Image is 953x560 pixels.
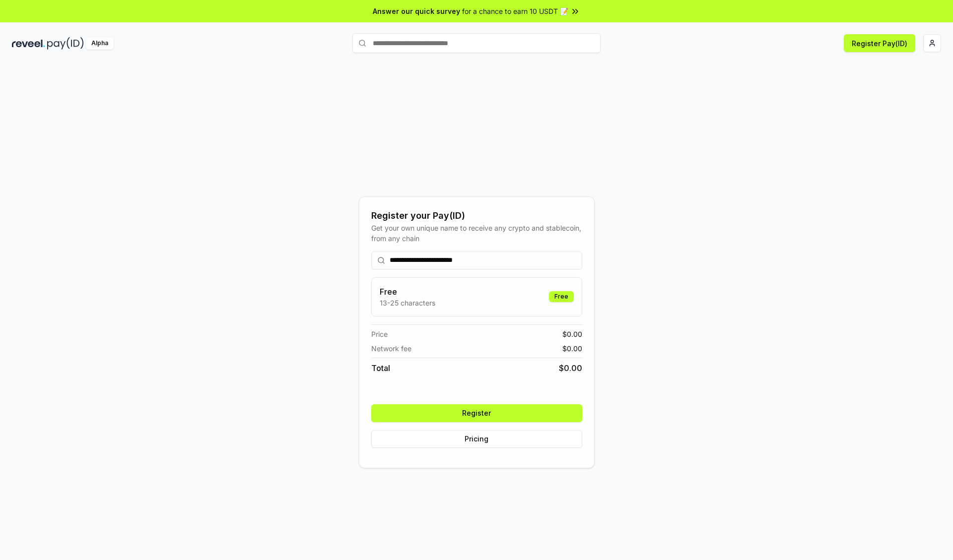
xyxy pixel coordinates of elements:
[562,343,582,354] span: $ 0.00
[371,329,388,339] span: Price
[371,223,582,244] div: Get your own unique name to receive any crypto and stablecoin, from any chain
[371,362,390,374] span: Total
[371,430,582,448] button: Pricing
[559,362,582,374] span: $ 0.00
[371,404,582,422] button: Register
[86,37,114,50] div: Alpha
[373,6,460,16] span: Answer our quick survey
[549,291,574,302] div: Free
[371,209,582,223] div: Register your Pay(ID)
[844,34,915,52] button: Register Pay(ID)
[47,37,84,50] img: pay_id
[562,329,582,339] span: $ 0.00
[380,298,435,308] p: 13-25 characters
[462,6,568,16] span: for a chance to earn 10 USDT 📝
[380,286,435,298] h3: Free
[371,343,411,354] span: Network fee
[12,37,45,50] img: reveel_dark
